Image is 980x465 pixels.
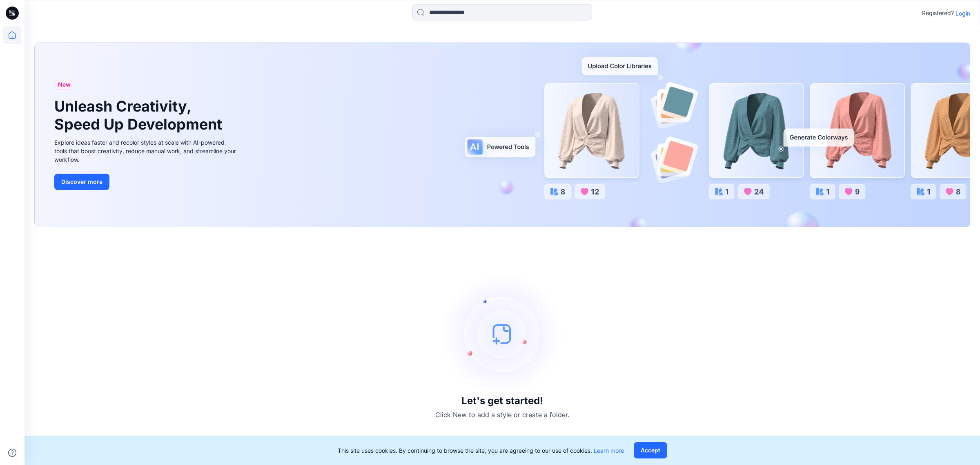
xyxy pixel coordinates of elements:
p: Click New to add a style or create a folder. [435,410,569,420]
button: Discover more [54,174,109,190]
a: Learn more [594,447,624,454]
p: This site uses cookies. By continuing to browse the site, you are agreeing to our use of cookies. [338,446,624,455]
img: empty-state-image.svg [441,273,563,395]
div: Explore ideas faster and recolor styles at scale with AI-powered tools that boost creativity, red... [54,138,238,164]
button: Accept [634,442,667,458]
span: New [58,80,71,89]
a: Discover more [54,174,238,190]
p: Login [955,9,970,18]
h3: Let's get started! [461,395,543,407]
p: Registered? [922,8,954,18]
h1: Unleash Creativity, Speed Up Development [54,98,226,133]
